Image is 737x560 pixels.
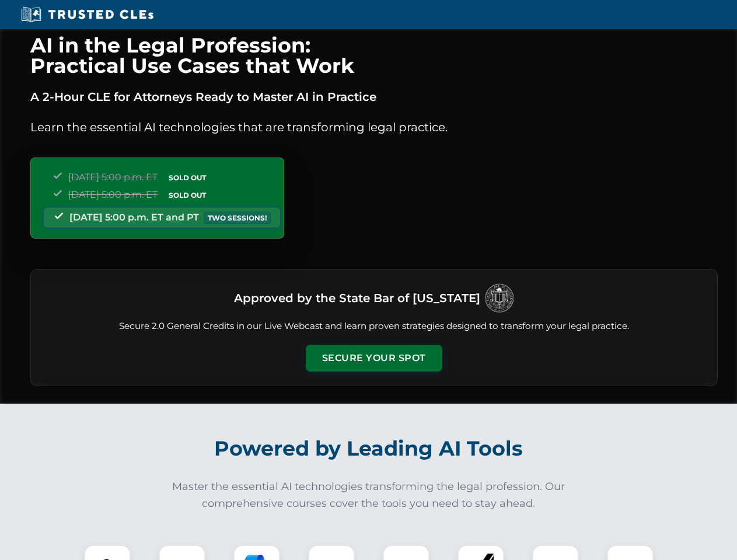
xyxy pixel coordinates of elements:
p: A 2-Hour CLE for Attorneys Ready to Master AI in Practice [30,87,718,106]
h1: AI in the Legal Profession: Practical Use Cases that Work [30,35,718,76]
p: Master the essential AI technologies transforming the legal profession. Our comprehensive courses... [165,478,573,512]
span: SOLD OUT [165,171,210,184]
h2: Powered by Leading AI Tools [46,428,692,469]
p: Learn the essential AI technologies that are transforming legal practice. [30,118,718,136]
span: [DATE] 5:00 p.m. ET [68,189,158,200]
span: [DATE] 5:00 p.m. ET [68,171,158,183]
p: Secure 2.0 General Credits in our Live Webcast and learn proven strategies designed to transform ... [45,320,703,333]
button: Secure Your Spot [306,345,442,372]
span: SOLD OUT [165,189,210,201]
img: Logo [485,283,514,313]
h3: Approved by the State Bar of [US_STATE] [234,288,480,309]
img: Trusted CLEs [18,6,157,23]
